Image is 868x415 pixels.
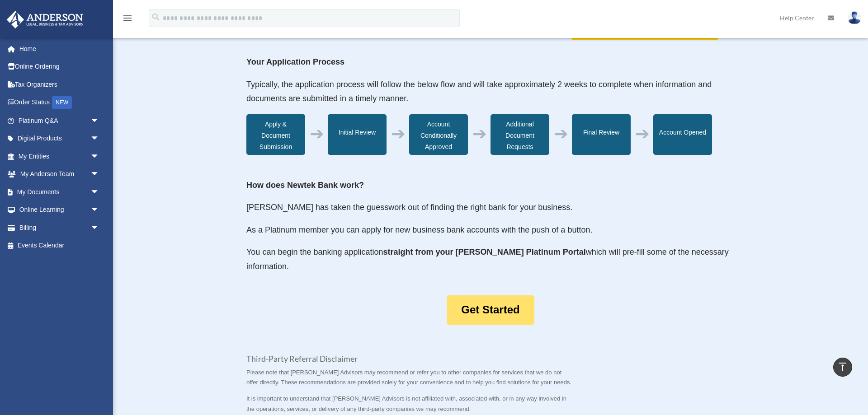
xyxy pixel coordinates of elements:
div: Initial Review [328,114,387,155]
a: My Entitiesarrow_drop_down [6,147,113,165]
a: My Documentsarrow_drop_down [6,183,113,201]
a: Platinum Q&Aarrow_drop_down [6,112,113,130]
span: arrow_drop_down [90,147,108,166]
span: Typically, the application process will follow the below flow and will take approximately 2 weeks... [246,80,712,103]
a: Order StatusNEW [6,93,113,112]
span: arrow_drop_down [90,112,108,130]
strong: How does Newtek Bank work? [246,181,364,190]
strong: straight from your [PERSON_NAME] Platinum Portal [383,247,586,256]
div: Additional Document Requests [491,114,549,155]
p: As a Platinum member you can apply for new business bank accounts with the push of a button. [246,223,735,246]
span: arrow_drop_down [90,165,108,184]
a: My Anderson Teamarrow_drop_down [6,165,113,183]
a: Billingarrow_drop_down [6,219,113,237]
a: Digital Productsarrow_drop_down [6,130,113,148]
p: Please note that [PERSON_NAME] Advisors may recommend or refer you to other companies for service... [246,368,574,394]
a: Online Learningarrow_drop_down [6,201,113,219]
div: ➔ [391,128,406,140]
div: Account Conditionally Approved [409,114,468,155]
span: arrow_drop_down [90,201,108,219]
div: ➔ [635,128,650,140]
p: You can begin the banking application which will pre-fill some of the necessary information. [246,245,735,274]
div: ➔ [472,128,487,140]
a: Online Ordering [6,58,113,76]
span: arrow_drop_down [90,183,108,201]
h3: Third-Party Referral Disclaimer [246,355,574,368]
a: Home [6,40,113,58]
div: Apply & Document Submission [246,114,305,155]
span: arrow_drop_down [90,219,108,237]
i: search [151,12,161,22]
div: ➔ [554,128,568,140]
a: menu [122,16,133,23]
span: arrow_drop_down [90,130,108,148]
p: [PERSON_NAME] has taken the guesswork out of finding the right bank for your business. [246,201,735,223]
a: Get Started [447,295,534,325]
a: Tax Organizers [6,75,113,93]
div: Account Opened [653,114,712,155]
i: menu [122,13,133,23]
div: NEW [52,96,72,109]
i: vertical_align_top [837,361,848,372]
div: Final Review [572,114,631,155]
a: Events Calendar [6,237,113,255]
div: ➔ [310,128,324,140]
img: Anderson Advisors Platinum Portal [4,11,86,28]
a: vertical_align_top [833,358,852,377]
strong: Your Application Process [246,57,344,66]
img: User Pic [848,11,861,24]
